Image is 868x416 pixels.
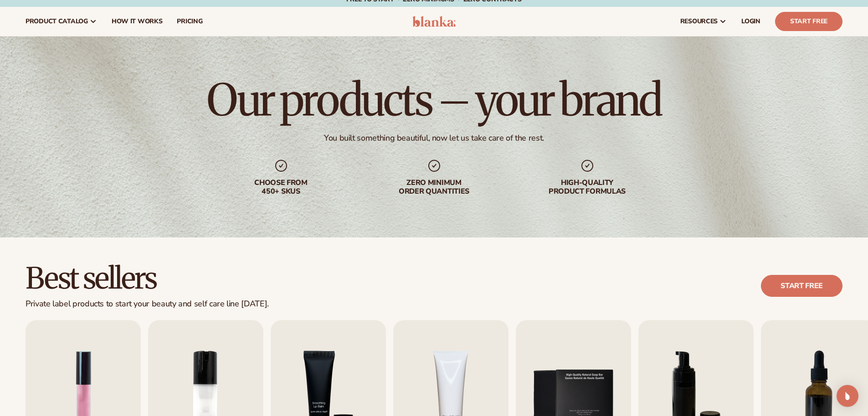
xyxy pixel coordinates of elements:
[26,299,269,309] div: Private label products to start your beauty and self care line [DATE].
[207,78,661,122] h1: Our products – your brand
[673,7,734,36] a: resources
[734,7,768,36] a: LOGIN
[837,385,858,407] div: Open Intercom Messenger
[223,179,339,196] div: Choose from 450+ Skus
[104,7,170,36] a: How It Works
[680,18,718,25] span: resources
[775,12,842,31] a: Start Free
[529,179,646,196] div: High-quality product formulas
[177,18,202,25] span: pricing
[324,133,544,143] div: You built something beautiful, now let us take care of the rest.
[741,18,760,25] span: LOGIN
[26,263,269,294] h2: Best sellers
[376,179,493,196] div: Zero minimum order quantities
[761,275,842,297] a: Start free
[169,7,210,36] a: pricing
[26,18,88,25] span: product catalog
[412,16,456,27] img: logo
[112,18,163,25] span: How It Works
[18,7,104,36] a: product catalog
